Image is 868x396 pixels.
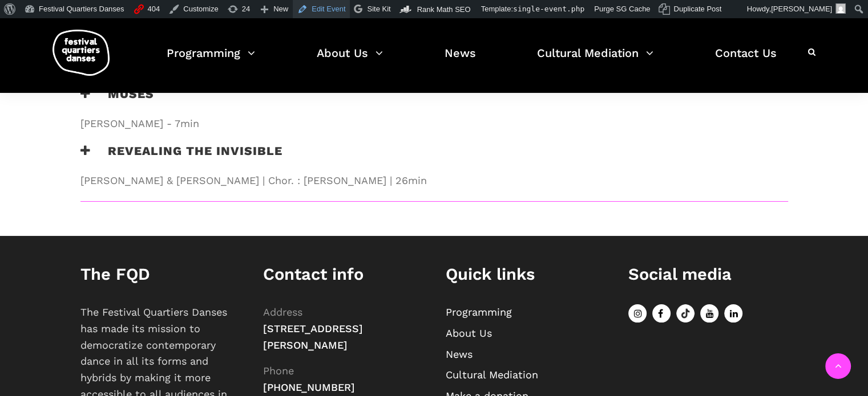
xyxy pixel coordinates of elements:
span: single-event.php [513,5,584,13]
h3: Muses [80,87,154,115]
h1: Social media [628,264,788,284]
span: [PERSON_NAME] - 7min [80,116,530,132]
a: Cultural Mediation [446,369,538,381]
a: Cultural Mediation [537,43,653,77]
h1: Contact info [263,264,423,284]
span: [PHONE_NUMBER] [263,381,355,393]
a: About Us [446,327,492,339]
h1: Quick links [446,264,605,284]
a: About Us [317,43,383,77]
span: [PERSON_NAME] [771,5,832,13]
span: Address [263,306,302,318]
h3: Revealing the Invisible [80,144,282,172]
img: logo-fqd-med [53,30,110,76]
a: Programming [446,306,512,318]
span: Rank Math SEO [417,5,471,14]
a: Contact Us [715,43,777,77]
span: Phone [263,365,294,377]
a: Programming [167,43,255,77]
span: Site Kit [367,5,390,13]
span: [STREET_ADDRESS][PERSON_NAME] [263,322,363,351]
a: News [445,43,476,77]
h1: The FQD [80,264,240,284]
span: [PERSON_NAME] & [PERSON_NAME] | Chor. : [PERSON_NAME] | 26min [80,173,530,189]
a: News [446,348,473,360]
